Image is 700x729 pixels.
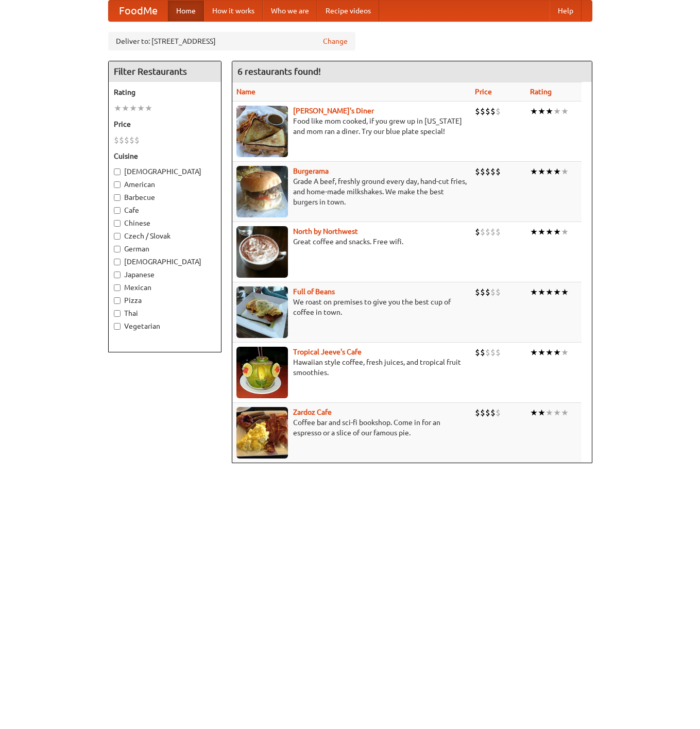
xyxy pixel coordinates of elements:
[561,286,569,298] li: ★
[480,166,485,177] li: $
[553,347,561,358] li: ★
[553,226,561,238] li: ★
[530,347,538,358] li: ★
[293,408,332,416] a: Zardoz Cafe
[490,106,496,117] li: $
[114,205,216,215] label: Cafe
[538,166,545,177] li: ★
[114,244,216,254] label: German
[114,284,121,291] input: Mexican
[545,106,553,117] li: ★
[530,407,538,418] li: ★
[530,88,552,96] a: Rating
[561,347,569,358] li: ★
[561,106,569,117] li: ★
[317,1,379,21] a: Recipe videos
[475,407,480,418] li: $
[114,231,216,241] label: Czech / Slovak
[114,168,121,175] input: [DEMOGRAPHIC_DATA]
[480,226,485,238] li: $
[114,259,121,265] input: [DEMOGRAPHIC_DATA]
[114,194,121,201] input: Barbecue
[119,134,124,146] li: $
[545,286,553,298] li: ★
[109,61,221,82] h4: Filter Restaurants
[538,106,545,117] li: ★
[496,286,501,298] li: $
[545,166,553,177] li: ★
[168,1,204,21] a: Home
[114,218,216,228] label: Chinese
[475,226,480,238] li: $
[530,106,538,117] li: ★
[129,134,134,146] li: $
[475,347,480,358] li: $
[114,233,121,240] input: Czech / Slovak
[114,179,216,190] label: American
[114,272,121,278] input: Japanese
[114,119,216,129] h5: Price
[538,226,545,238] li: ★
[293,167,329,175] a: Burgerama
[496,106,501,117] li: $
[475,106,480,117] li: $
[485,166,490,177] li: $
[236,407,288,459] img: zardoz.jpg
[485,347,490,358] li: $
[530,166,538,177] li: ★
[475,166,480,177] li: $
[109,1,168,21] a: FoodMe
[293,227,358,235] a: North by Northwest
[114,134,119,146] li: $
[114,308,216,318] label: Thai
[236,297,467,317] p: We roast on premises to give you the best cup of coffee in town.
[114,220,121,227] input: Chinese
[114,282,216,293] label: Mexican
[485,226,490,238] li: $
[236,116,467,137] p: Food like mom cooked, if you grew up in [US_STATE] and mom ran a diner. Try our blue plate special!
[114,151,216,161] h5: Cuisine
[236,357,467,378] p: Hawaiian style coffee, fresh juices, and tropical fruit smoothies.
[293,107,374,115] a: [PERSON_NAME]'s Diner
[530,226,538,238] li: ★
[480,347,485,358] li: $
[485,106,490,117] li: $
[490,166,496,177] li: $
[496,407,501,418] li: $
[553,106,561,117] li: ★
[496,166,501,177] li: $
[114,295,216,306] label: Pizza
[114,207,121,214] input: Cafe
[553,286,561,298] li: ★
[114,181,121,188] input: American
[293,348,362,356] a: Tropical Jeeve's Cafe
[114,321,216,331] label: Vegetarian
[114,269,216,280] label: Japanese
[475,286,480,298] li: $
[145,103,152,114] li: ★
[293,287,335,296] a: Full of Beans
[114,297,121,304] input: Pizza
[236,347,288,398] img: jeeves.jpg
[480,407,485,418] li: $
[114,310,121,317] input: Thai
[496,226,501,238] li: $
[545,347,553,358] li: ★
[236,166,288,217] img: burgerama.jpg
[475,88,492,96] a: Price
[538,286,545,298] li: ★
[496,347,501,358] li: $
[485,407,490,418] li: $
[490,407,496,418] li: $
[561,407,569,418] li: ★
[236,176,467,207] p: Grade A beef, freshly ground every day, hand-cut fries, and home-made milkshakes. We make the bes...
[553,166,561,177] li: ★
[550,1,582,21] a: Help
[114,257,216,267] label: [DEMOGRAPHIC_DATA]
